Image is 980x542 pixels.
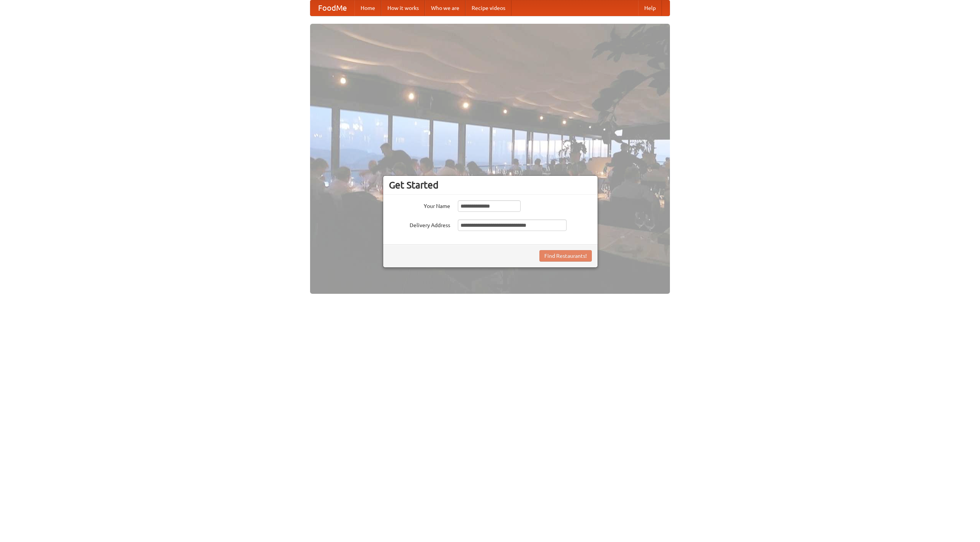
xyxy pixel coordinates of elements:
h3: Get Started [389,179,592,191]
a: Home [354,0,381,16]
a: Recipe videos [465,0,511,16]
button: Find Restaurants! [539,250,592,262]
label: Your Name [389,200,450,210]
label: Delivery Address [389,219,450,229]
a: How it works [381,0,425,16]
a: Who we are [425,0,465,16]
a: FoodMe [310,0,354,16]
a: Help [638,0,662,16]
